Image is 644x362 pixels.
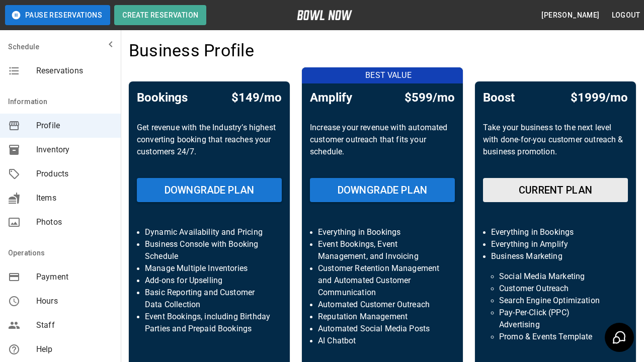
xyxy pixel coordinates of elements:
button: DOWNGRADE PLAN [310,178,455,202]
img: logo [297,10,352,20]
p: Everything in Amplify [491,238,620,250]
span: Profile [36,120,113,132]
h6: DOWNGRADE PLAN [338,182,427,198]
span: Staff [36,319,113,331]
p: BEST VALUE [308,69,469,81]
p: Customer Retention Management and Automated Customer Communication [318,262,447,299]
p: Event Bookings, including Birthday Parties and Prepaid Bookings [145,311,274,335]
span: Help [36,343,113,355]
p: Search Engine Optimization [499,295,612,307]
p: Everything in Bookings [318,226,447,238]
button: Logout [608,6,644,25]
p: Promo & Events Template [499,331,612,343]
p: Increase your revenue with automated customer outreach that fits your schedule. [310,122,455,170]
p: Reputation Management [318,311,447,323]
span: Hours [36,295,113,307]
span: Reservations [36,65,113,77]
p: Automated Customer Outreach [318,299,447,311]
button: Create Reservation [114,5,206,25]
p: Add-ons for Upselling [145,275,274,287]
h5: $1999/mo [571,89,628,106]
span: Photos [36,216,113,228]
p: Manage Multiple Inventories [145,262,274,275]
p: AI Chatbot [318,335,447,347]
h5: Amplify [310,89,352,106]
button: [PERSON_NAME] [537,6,603,25]
p: Event Bookings, Event Management, and Invoicing [318,238,447,262]
p: Basic Reporting and Customer Data Collection [145,287,274,311]
h5: $149/mo [231,89,282,106]
span: Inventory [36,144,113,156]
p: Customer Outreach [499,283,612,295]
p: Pay-Per-Click (PPC) Advertising [499,307,612,331]
span: Products [36,168,113,180]
p: Everything in Bookings [491,226,620,238]
button: Pause Reservations [5,5,110,25]
p: Business Console with Booking Schedule [145,238,274,262]
h6: DOWNGRADE PLAN [165,182,254,198]
p: Dynamic Availability and Pricing [145,226,274,238]
button: DOWNGRADE PLAN [137,178,282,202]
p: Automated Social Media Posts [318,323,447,335]
span: Payment [36,271,113,283]
p: Get revenue with the Industry’s highest converting booking that reaches your customers 24/7. [137,122,282,170]
h4: Business Profile [129,40,254,61]
p: Social Media Marketing [499,270,612,283]
p: Take your business to the next level with done-for-you customer outreach & business promotion. [483,122,628,170]
span: Items [36,192,113,204]
h5: $599/mo [405,89,455,106]
h5: Bookings [137,89,188,106]
h5: Boost [483,89,515,106]
p: Business Marketing [491,250,620,262]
